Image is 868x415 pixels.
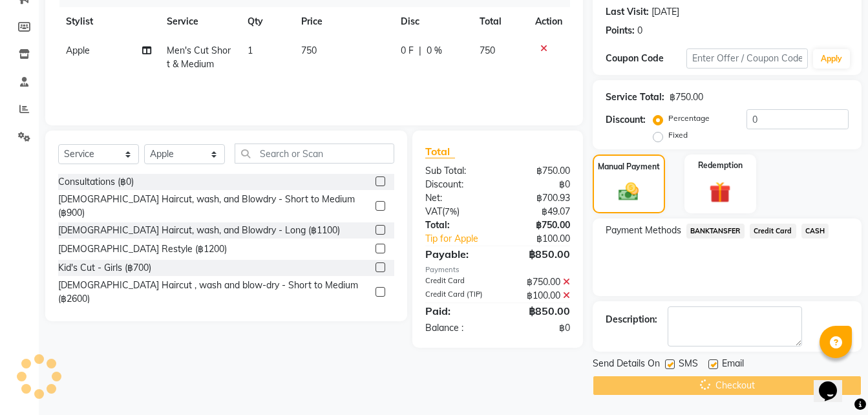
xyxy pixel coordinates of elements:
[511,232,580,246] div: ฿100.00
[235,144,394,164] input: Search or Scan
[606,113,646,127] div: Discount:
[593,357,660,373] span: Send Details On
[750,224,796,239] span: Credit Card
[606,24,635,37] div: Points:
[425,145,455,158] span: Total
[498,289,580,303] div: ฿100.00
[527,7,570,36] th: Action
[698,160,743,171] label: Redemption
[668,129,688,141] label: Fixed
[58,242,227,256] div: [DEMOGRAPHIC_DATA] Restyle (฿1200)
[425,264,570,275] div: Payments
[498,191,580,205] div: ฿700.93
[606,90,664,104] div: Service Total:
[58,193,370,220] div: [DEMOGRAPHIC_DATA] Haircut, wash, and Blowdry - Short to Medium (฿900)
[293,7,392,36] th: Price
[606,224,681,237] span: Payment Methods
[651,5,679,19] div: [DATE]
[813,49,850,69] button: Apply
[606,313,657,326] div: Description:
[416,164,498,178] div: Sub Total:
[606,52,686,65] div: Coupon Code
[612,180,645,204] img: _cash.svg
[606,5,649,19] div: Last Visit:
[686,48,808,69] input: Enter Offer / Coupon Code
[480,45,495,56] span: 750
[416,289,498,303] div: Credit Card (TIP)
[814,363,855,402] iframe: chat widget
[419,44,421,58] span: |
[498,303,580,319] div: ฿850.00
[498,246,580,262] div: ฿850.00
[679,357,698,373] span: SMS
[159,7,240,36] th: Service
[301,45,317,56] span: 750
[167,45,231,70] span: Men's Cut Short & Medium
[416,321,498,335] div: Balance :
[416,218,498,232] div: Total:
[240,7,293,36] th: Qty
[58,175,134,189] div: Consultations (฿0)
[598,161,660,173] label: Manual Payment
[670,90,703,104] div: ฿750.00
[498,178,580,191] div: ฿0
[425,206,442,217] span: VAT
[668,112,710,124] label: Percentage
[66,45,90,56] span: Apple
[498,205,580,218] div: ฿49.07
[58,224,340,237] div: [DEMOGRAPHIC_DATA] Haircut, wash, and Blowdry - Long (฿1100)
[637,24,642,37] div: 0
[472,7,527,36] th: Total
[416,232,511,246] a: Tip for Apple
[416,275,498,289] div: Credit Card
[401,44,414,58] span: 0 F
[427,44,442,58] span: 0 %
[498,218,580,232] div: ฿750.00
[801,224,829,239] span: CASH
[248,45,253,56] span: 1
[498,321,580,335] div: ฿0
[686,224,745,239] span: BANKTANSFER
[58,7,159,36] th: Stylist
[58,279,370,306] div: [DEMOGRAPHIC_DATA] Haircut , wash and blow-dry - Short to Medium (฿2600)
[58,261,151,275] div: Kid's Cut - Girls (฿700)
[416,191,498,205] div: Net:
[445,206,457,217] span: 7%
[416,303,498,319] div: Paid:
[416,246,498,262] div: Payable:
[416,178,498,191] div: Discount:
[498,164,580,178] div: ฿750.00
[498,275,580,289] div: ฿750.00
[722,357,744,373] span: Email
[416,205,498,218] div: ( )
[393,7,472,36] th: Disc
[703,179,737,206] img: _gift.svg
